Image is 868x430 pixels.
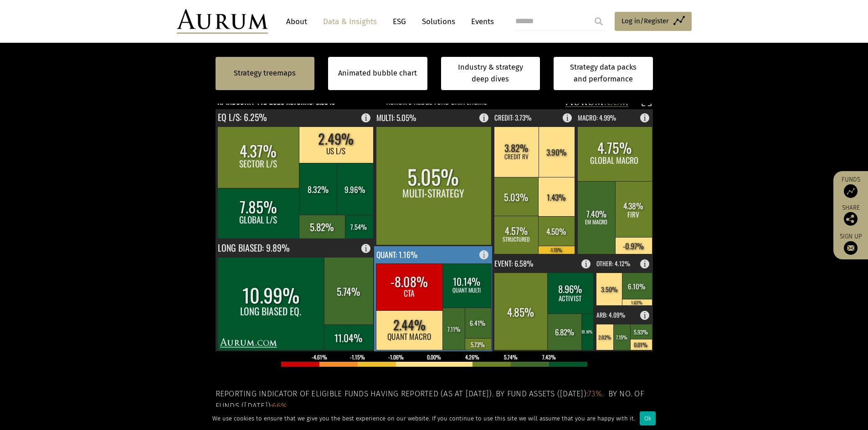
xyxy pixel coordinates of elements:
[838,205,863,226] div: Share
[282,13,312,30] a: About
[216,388,653,412] h5: Reporting indicator of eligible funds having reported (as at [DATE]). By fund assets ([DATE]): . ...
[844,241,858,255] img: Sign up to our newsletter
[417,13,460,30] a: Solutions
[318,13,381,30] a: Data & Insights
[588,389,602,399] span: 73%
[838,176,863,198] a: Funds
[844,212,858,226] img: Share this post
[234,67,296,79] a: Strategy treemaps
[615,12,692,31] a: Log in/Register
[338,67,417,79] a: Animated bubble chart
[590,12,608,30] input: Submit
[838,233,863,255] a: Sign up
[554,57,653,90] a: Strategy data packs and performance
[467,13,494,30] a: Events
[177,9,268,34] img: Aurum
[621,15,669,26] span: Log in/Register
[388,13,411,30] a: ESG
[844,184,858,198] img: Access Funds
[272,401,287,411] span: 66%
[640,411,656,425] div: Ok
[441,57,540,90] a: Industry & strategy deep dives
